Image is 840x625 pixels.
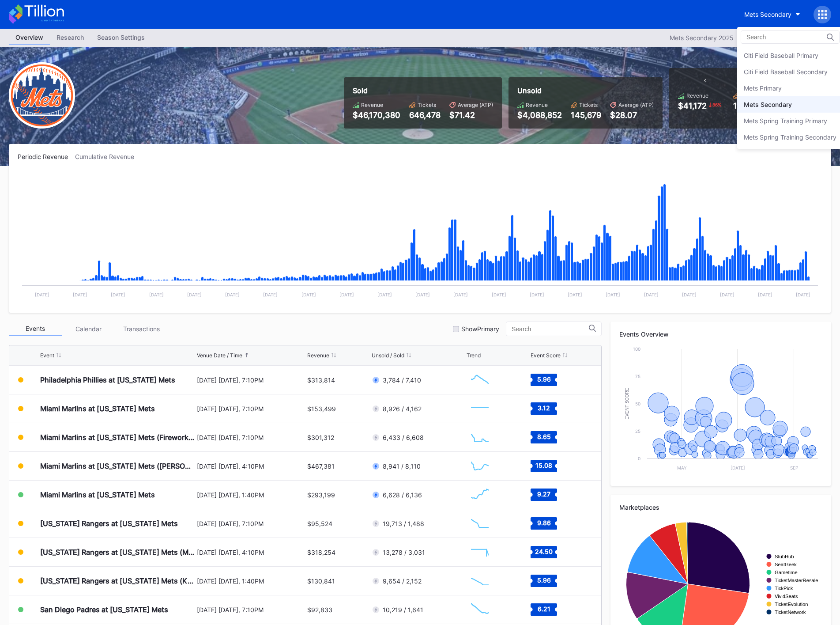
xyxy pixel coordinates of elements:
div: Mets Secondary [744,101,792,108]
div: Mets Primary [744,84,782,92]
div: Citi Field Baseball Secondary [744,68,828,76]
div: Mets Spring Training Primary [744,117,827,125]
input: Search [746,34,824,41]
div: Citi Field Baseball Primary [744,52,818,59]
div: Mets Spring Training Secondary [744,133,836,141]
